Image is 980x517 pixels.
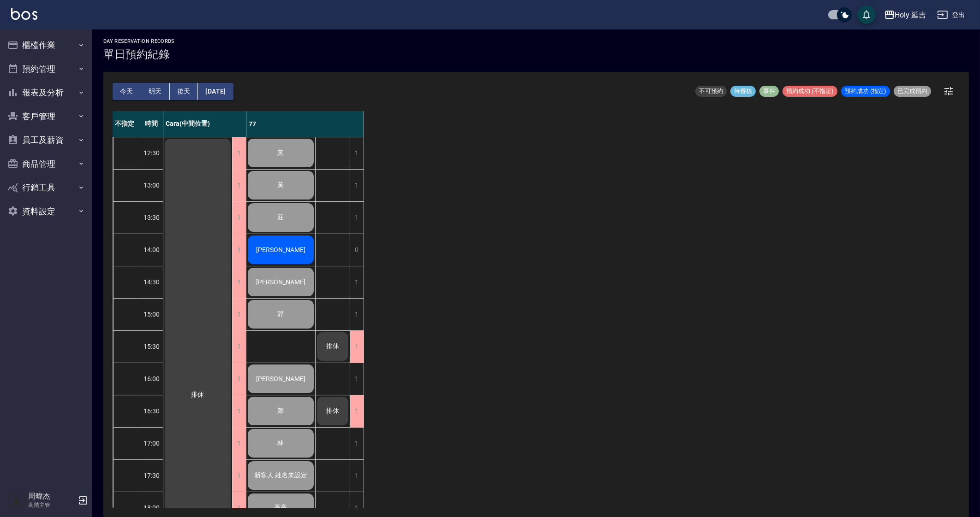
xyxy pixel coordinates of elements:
span: 黃 [276,149,286,157]
div: 1 [350,299,364,330]
button: 商品管理 [4,152,89,176]
div: 1 [350,363,364,395]
span: 排休 [324,407,341,415]
div: 不指定 [113,111,140,137]
span: 郭 [276,310,286,318]
div: 0 [350,234,364,266]
div: 1 [232,170,246,201]
div: 1 [350,428,364,459]
div: 12:30 [140,137,163,169]
div: 17:00 [140,427,163,459]
img: Logo [11,8,37,20]
span: 林 [276,439,286,447]
div: 1 [232,395,246,427]
h2: day Reservation records [103,38,175,44]
button: 報表及分析 [4,81,89,105]
div: 1 [350,266,364,298]
button: 員工及薪資 [4,128,89,152]
span: 莊 [276,213,286,222]
span: [PERSON_NAME] [254,278,307,286]
button: Holy 延吉 [880,6,930,24]
span: 不可預約 [695,87,727,95]
div: 14:00 [140,234,163,266]
button: 登出 [933,6,969,23]
span: 新客人 姓名未設定 [252,471,309,480]
button: 今天 [113,83,141,100]
span: 黃 [276,181,286,189]
div: 1 [232,331,246,363]
div: Cara(中間位置) [163,111,246,137]
span: [PERSON_NAME] [254,246,307,253]
div: 1 [232,428,246,459]
button: 資料設定 [4,200,89,223]
span: 預約成功 (不指定) [783,87,837,95]
span: [PERSON_NAME] [254,375,307,382]
div: 1 [350,331,364,363]
span: 事件 [759,87,779,95]
div: 13:30 [140,201,163,234]
div: 1 [232,299,246,330]
div: 16:00 [140,363,163,395]
div: 時間 [140,111,163,137]
span: 排休 [324,342,341,351]
div: 13:00 [140,169,163,201]
button: 櫃檯作業 [4,33,89,57]
div: 1 [232,266,246,298]
span: 高高 [273,504,289,512]
div: 1 [232,202,246,234]
div: 1 [350,395,364,427]
div: Holy 延吉 [895,9,926,21]
button: [DATE] [198,83,233,100]
button: 行銷工具 [4,176,89,200]
div: 1 [232,234,246,266]
div: 1 [350,460,364,492]
div: 15:30 [140,330,163,363]
div: 1 [232,137,246,169]
h5: 周暐杰 [28,492,75,501]
div: 14:30 [140,266,163,298]
div: 1 [232,363,246,395]
div: 1 [350,137,364,169]
div: 1 [350,170,364,201]
button: 客戶管理 [4,105,89,129]
div: 15:00 [140,298,163,330]
div: 16:30 [140,395,163,427]
span: 鄭 [276,407,286,415]
div: 1 [350,202,364,234]
span: 預約成功 (指定) [841,87,890,95]
div: 1 [232,460,246,492]
h3: 單日預約紀錄 [103,48,175,61]
p: 高階主管 [28,501,75,509]
button: 預約管理 [4,57,89,81]
span: 待審核 [730,87,756,95]
div: 77 [246,111,364,137]
span: 已完成預約 [894,87,931,95]
span: 排休 [190,391,206,399]
div: 17:30 [140,459,163,492]
button: 後天 [170,83,198,100]
img: Person [7,491,26,510]
button: 明天 [141,83,170,100]
button: save [857,6,876,24]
